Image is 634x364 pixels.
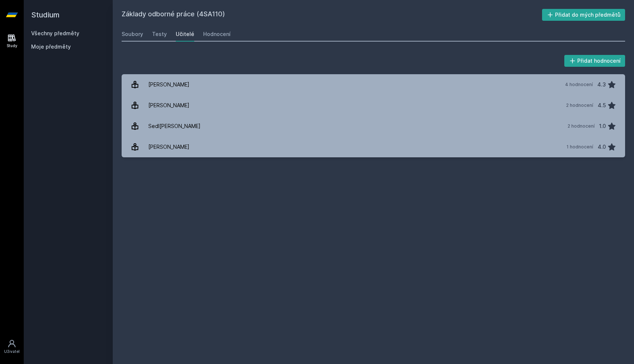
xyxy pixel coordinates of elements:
div: Study [7,43,17,49]
a: [PERSON_NAME] 1 hodnocení 4.0 [122,137,625,157]
div: [PERSON_NAME] [148,140,189,154]
button: Přidat hodnocení [564,55,625,67]
div: Sedl[PERSON_NAME] [148,119,201,134]
div: 1.0 [599,119,606,134]
span: Moje předměty [31,43,71,50]
div: 4.3 [597,77,606,92]
div: [PERSON_NAME] [148,98,189,113]
a: [PERSON_NAME] 2 hodnocení 4.5 [122,95,625,116]
div: Učitelé [176,30,194,38]
div: 4 hodnocení [565,82,593,88]
a: Sedl[PERSON_NAME] 2 hodnocení 1.0 [122,116,625,137]
a: Hodnocení [203,27,231,42]
div: 4.5 [598,98,606,113]
h2: Základy odborné práce (4SA110) [122,9,542,21]
button: Přidat do mých předmětů [542,9,625,21]
div: [PERSON_NAME] [148,77,189,92]
a: Uživatel [1,335,22,358]
div: Hodnocení [203,30,231,38]
a: Všechny předměty [31,30,79,36]
div: 2 hodnocení [566,102,593,108]
div: Uživatel [4,349,20,354]
a: Učitelé [176,27,194,42]
a: [PERSON_NAME] 4 hodnocení 4.3 [122,74,625,95]
div: 1 hodnocení [567,144,593,150]
div: 2 hodnocení [568,123,595,129]
div: Soubory [122,30,143,38]
a: Testy [152,27,167,42]
div: 4.0 [598,140,606,154]
a: Study [1,30,22,52]
div: Testy [152,30,167,38]
a: Soubory [122,27,143,42]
